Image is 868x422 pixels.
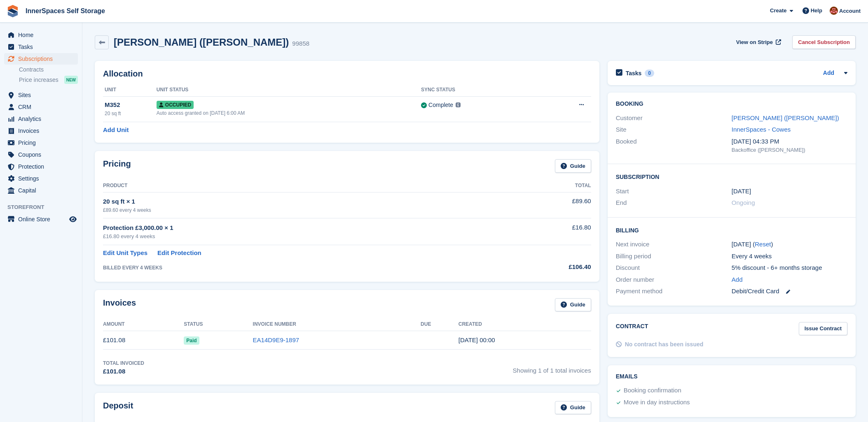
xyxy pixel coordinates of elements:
a: menu [4,53,78,65]
div: Payment method [616,287,732,296]
span: Online Store [18,213,68,225]
a: Add [732,275,743,285]
a: Price increases NEW [19,75,78,84]
a: Guide [555,159,591,173]
span: Help [811,7,822,15]
th: Amount [103,318,184,331]
div: 0 [645,70,654,77]
span: Invoices [18,125,68,137]
span: Coupons [18,149,68,160]
th: Status [184,318,253,331]
span: Price increases [19,76,58,84]
div: £16.80 every 4 weeks [103,232,501,241]
div: End [616,198,732,208]
a: View on Stripe [733,35,783,49]
a: menu [4,113,78,125]
span: Analytics [18,113,68,125]
h2: Booking [616,101,847,107]
div: Booked [616,137,732,154]
h2: Billing [616,226,847,234]
a: InnerSpaces - Cowes [732,126,791,133]
a: Add Unit [103,125,129,135]
h2: Allocation [103,69,591,79]
time: 2025-08-04 23:00:32 UTC [459,336,495,343]
div: Backoffice ([PERSON_NAME]) [732,146,847,154]
div: Order number [616,275,732,285]
div: Next invoice [616,240,732,249]
a: Edit Protection [157,248,201,258]
th: Created [459,318,591,331]
h2: Pricing [103,159,131,173]
a: menu [4,41,78,53]
a: menu [4,137,78,148]
span: Storefront [7,203,82,211]
div: £101.08 [103,367,144,376]
div: [DATE] 04:33 PM [732,137,847,146]
div: Billing period [616,252,732,261]
a: menu [4,149,78,160]
a: Reset [755,241,771,248]
h2: [PERSON_NAME] ([PERSON_NAME]) [114,37,289,48]
h2: Invoices [103,298,136,312]
a: Contracts [19,66,78,74]
h2: Tasks [626,70,642,77]
td: £89.60 [501,192,591,218]
div: Auto access granted on [DATE] 6:00 AM [157,109,421,117]
div: Total Invoiced [103,359,144,367]
div: Move in day instructions [624,398,690,408]
a: menu [4,161,78,172]
div: NEW [64,76,78,84]
a: [PERSON_NAME] ([PERSON_NAME]) [732,114,839,121]
td: £16.80 [501,218,591,245]
th: Invoice Number [253,318,421,331]
div: Booking confirmation [624,386,681,396]
a: menu [4,173,78,184]
div: Start [616,187,732,196]
div: 99858 [292,39,309,49]
h2: Subscription [616,172,847,181]
a: menu [4,101,78,113]
span: Capital [18,185,68,196]
th: Sync Status [421,83,539,97]
a: menu [4,213,78,225]
div: Every 4 weeks [732,252,847,261]
div: Debit/Credit Card [732,287,847,296]
h2: Emails [616,373,847,380]
div: Customer [616,114,732,123]
span: Pricing [18,137,68,148]
div: BILLED EVERY 4 WEEKS [103,264,501,271]
h2: Contract [616,322,648,336]
div: 20 sq ft × 1 [103,197,501,206]
th: Due [421,318,459,331]
div: [DATE] ( ) [732,240,847,249]
span: CRM [18,101,68,113]
a: Edit Unit Types [103,248,147,258]
th: Product [103,179,501,192]
th: Unit Status [157,83,421,97]
div: Protection £3,000.00 × 1 [103,223,501,233]
a: Guide [555,298,591,312]
span: Account [839,7,861,15]
time: 2025-08-04 23:00:00 UTC [732,187,751,196]
a: Preview store [68,214,78,224]
span: Occupied [157,101,194,109]
span: Ongoing [732,199,755,206]
span: Home [18,29,68,41]
div: No contract has been issued [625,340,704,349]
div: 20 sq ft [105,110,157,117]
a: InnerSpaces Self Storage [22,4,108,18]
span: Protection [18,161,68,172]
span: Subscriptions [18,53,68,65]
th: Total [501,179,591,192]
span: Showing 1 of 1 total invoices [513,359,591,376]
div: Complete [428,101,453,109]
div: M352 [105,100,157,110]
a: menu [4,29,78,41]
a: Add [823,69,834,78]
h2: Deposit [103,401,133,415]
img: icon-info-grey-7440780725fd019a000dd9b08b2336e03edf1995a4989e88bcd33f0948082b44.svg [456,102,461,107]
a: Cancel Subscription [792,35,856,49]
a: menu [4,89,78,101]
span: Settings [18,173,68,184]
div: £89.60 every 4 weeks [103,206,501,214]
